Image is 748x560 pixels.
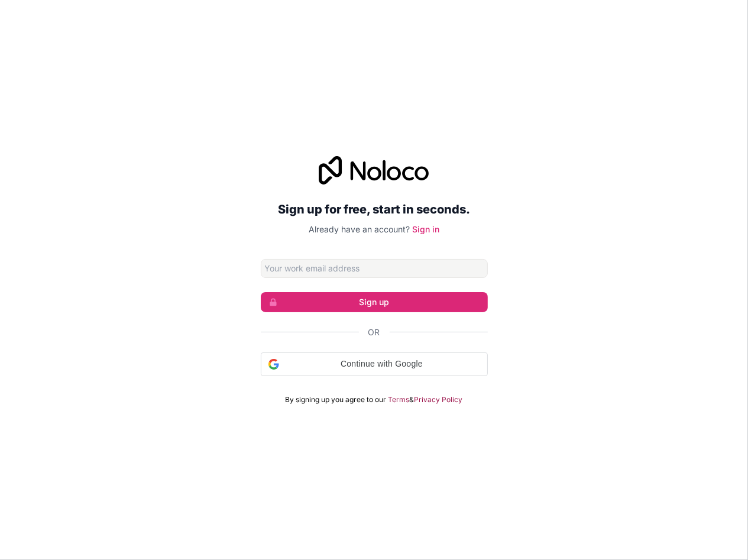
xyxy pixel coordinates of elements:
h2: Sign up for free, start in seconds. [261,199,488,220]
div: Continue with Google [261,352,488,376]
span: Continue with Google [284,358,480,370]
span: & [410,395,415,404]
span: Already have an account? [309,224,410,234]
a: Sign in [412,224,439,234]
iframe: Intercom notifications message [511,471,748,554]
span: By signing up you agree to our [286,395,387,404]
input: Email address [261,259,488,278]
button: Sign up [261,292,488,312]
a: Terms [388,395,410,404]
a: Privacy Policy [415,395,463,404]
span: Or [368,326,380,338]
